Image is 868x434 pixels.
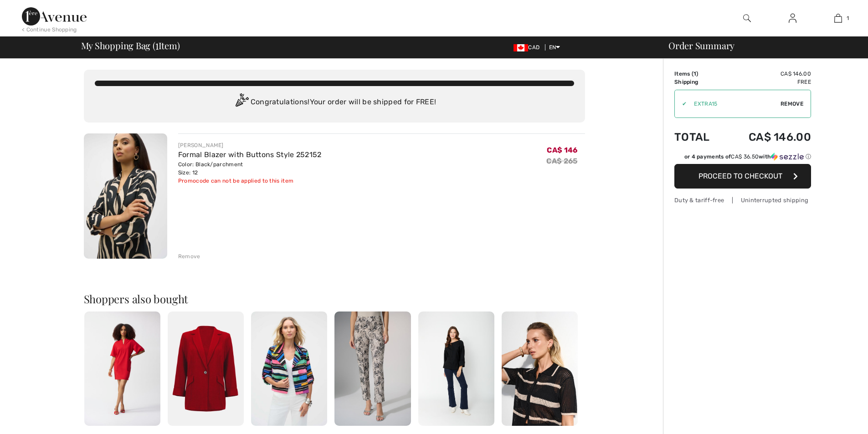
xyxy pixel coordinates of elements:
div: ✔ [675,100,687,108]
img: Oversized Boat Neck Top Style 243103 [418,311,494,426]
s: CA$ 265 [546,157,577,165]
td: Items ( ) [674,70,724,78]
div: Remove [178,252,200,260]
td: CA$ 146.00 [724,122,811,153]
button: Proceed to Checkout [674,164,811,189]
div: Congratulations! Your order will be shipped for FREE! [95,93,574,112]
img: Formal Hip-Length Blazer Style 251082 [168,311,244,426]
span: 1 [155,39,159,51]
div: or 4 payments of with [684,153,811,161]
span: CA$ 36.50 [731,153,759,160]
img: My Bag [834,13,842,24]
div: [PERSON_NAME] [178,141,322,149]
div: or 4 payments ofCA$ 36.50withSezzle Click to learn more about Sezzle [674,153,811,164]
td: Shipping [674,78,724,86]
span: 1 [693,71,696,77]
img: Striped Puff Sleeve Blazer Style 252215 [251,311,327,426]
td: Total [674,122,724,153]
img: Sezzle [771,153,804,161]
span: My Shopping Bag ( Item) [81,41,180,50]
span: CAD [514,44,543,51]
td: Free [724,78,811,86]
span: CA$ 146 [547,146,577,154]
a: Sign In [781,13,804,24]
img: 1ère Avenue [22,7,87,26]
img: search the website [743,13,751,24]
div: < Continue Shopping [22,26,77,34]
img: Formal Blazer with Buttons Style 252152 [84,133,167,259]
span: EN [549,44,560,51]
span: 1 [847,14,849,22]
div: Color: Black/parchment Size: 12 [178,160,322,177]
img: Striped Cropped Casual Shirt Style 252924 [502,311,578,426]
td: CA$ 146.00 [724,70,811,78]
img: Canadian Dollar [514,44,528,51]
div: Order Summary [657,41,863,50]
span: Proceed to Checkout [699,172,782,180]
img: Mini Shift Dress with Pockets Style 251269 [84,311,160,426]
div: Duty & tariff-free | Uninterrupted shipping [674,196,811,204]
a: 1 [816,13,860,24]
img: Snake Print Slim Trousers Style 252238 [334,311,411,426]
span: Remove [781,100,803,108]
h2: Shoppers also bought [84,293,585,304]
img: Congratulation2.svg [232,93,251,112]
input: Promo code [687,90,781,117]
img: My Info [789,13,796,24]
a: Formal Blazer with Buttons Style 252152 [178,150,322,159]
div: Promocode can not be applied to this item [178,177,322,185]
